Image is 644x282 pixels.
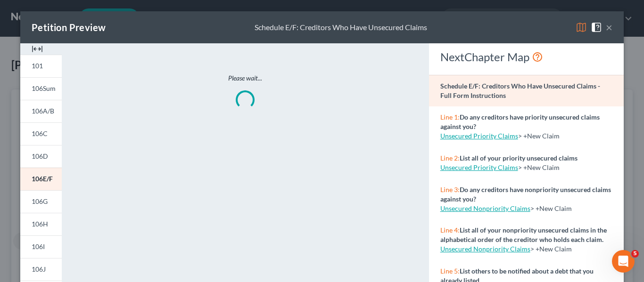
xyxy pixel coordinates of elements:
span: 106C [32,129,48,137]
a: 106G [20,190,62,213]
span: 106Sum [32,84,56,92]
strong: Schedule E/F: Creditors Who Have Unsecured Claims - Full Form Instructions [440,82,600,99]
iframe: Intercom live chat [612,250,635,273]
button: × [606,22,612,33]
a: 106Sum [20,77,62,100]
span: > +New Claim [530,245,572,253]
span: > +New Claim [530,204,572,212]
a: Unsecured Nonpriority Claims [440,204,530,212]
span: 106H [32,220,48,228]
span: 106G [32,197,48,205]
span: 106I [32,242,45,250]
a: 106D [20,145,62,168]
img: help-close-5ba153eb36485ed6c1ea00a893f15db1cb9b99d6cae46e1a8edb6c62d00a1a76.svg [591,22,602,33]
span: 106J [32,265,46,273]
a: 101 [20,55,62,77]
a: 106C [20,122,62,145]
strong: Do any creditors have nonpriority unsecured claims against you? [440,185,611,203]
span: 106A/B [32,107,54,115]
a: 106H [20,213,62,235]
div: Schedule E/F: Creditors Who Have Unsecured Claims [255,22,427,33]
span: Line 4: [440,226,460,234]
div: Petition Preview [32,21,106,34]
span: 5 [631,250,639,258]
p: Please wait... [101,73,389,83]
a: 106J [20,258,62,281]
span: Line 1: [440,113,460,121]
img: expand-e0f6d898513216a626fdd78e52531dac95497ffd26381d4c15ee2fc46db09dca.svg [32,43,43,55]
a: 106I [20,235,62,258]
a: Unsecured Nonpriority Claims [440,245,530,253]
a: Unsecured Priority Claims [440,163,518,171]
div: NextChapter Map [440,49,612,64]
strong: List all of your nonpriority unsecured claims in the alphabetical order of the creditor who holds... [440,226,607,243]
span: > +New Claim [518,132,560,140]
span: 106D [32,152,48,160]
span: Line 5: [440,267,460,275]
span: Line 2: [440,154,460,162]
span: 106E/F [32,175,53,183]
span: > +New Claim [518,163,560,171]
strong: List all of your priority unsecured claims [460,154,578,162]
span: Line 3: [440,185,460,193]
a: Unsecured Priority Claims [440,132,518,140]
a: 106A/B [20,100,62,122]
strong: Do any creditors have priority unsecured claims against you? [440,113,600,130]
img: map-eea8200ae884c6f1103ae1953ef3d486a96c86aabb227e865a55264e3737af1f.svg [576,22,587,33]
a: 106E/F [20,168,62,190]
span: 101 [32,62,43,70]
